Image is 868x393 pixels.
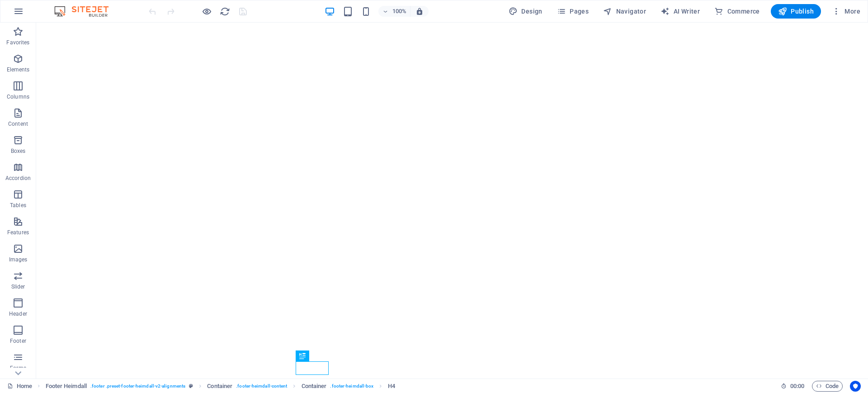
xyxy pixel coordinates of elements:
button: reload [219,6,230,17]
p: Footer [10,337,26,345]
button: 100% [378,6,410,17]
span: : [797,383,798,389]
p: Header [9,310,27,317]
button: Navigator [599,4,650,19]
span: . footer-heimdall-content [236,381,287,392]
span: Pages [557,7,589,16]
i: This element is a customizable preset [189,384,193,388]
span: Commerce [714,7,760,16]
p: Content [8,120,28,128]
button: Pages [553,4,592,19]
button: Usercentrics [850,381,861,392]
button: Design [505,4,546,19]
div: Design (Ctrl+Alt+Y) [505,4,546,19]
span: . footer-heimdall-box [330,381,373,392]
a: Click to cancel selection. Double-click to open Pages [7,381,32,392]
h6: 100% [392,6,406,17]
button: Code [812,381,843,392]
p: Features [7,229,29,236]
span: Click to select. Double-click to edit [302,381,327,392]
p: Elements [7,66,30,73]
span: More [832,7,860,16]
button: More [828,4,864,19]
p: Images [9,256,28,263]
p: Slider [11,283,25,290]
span: Code [816,381,839,392]
p: Favorites [6,39,29,46]
span: Click to select. Double-click to edit [388,381,395,392]
button: Publish [771,4,821,19]
p: Boxes [11,147,26,155]
i: Reload page [220,6,230,17]
span: Click to select. Double-click to edit [46,381,87,392]
h6: Session time [781,381,805,392]
p: Columns [7,93,29,100]
span: AI Writer [660,7,700,16]
i: On resize automatically adjust zoom level to fit chosen device. [415,7,424,15]
span: Click to select. Double-click to edit [207,381,232,392]
img: Editor Logo [52,6,120,17]
span: Publish [778,7,814,16]
span: . footer .preset-footer-heimdall-v2-alignments [90,381,185,392]
button: AI Writer [657,4,703,19]
span: 00 00 [790,381,804,392]
button: Click here to leave preview mode and continue editing [201,6,212,17]
span: Design [509,7,542,16]
p: Accordion [5,175,31,182]
nav: breadcrumb [46,381,395,392]
p: Tables [10,202,26,209]
span: Navigator [603,7,646,16]
p: Forms [10,365,26,372]
button: Commerce [711,4,764,19]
